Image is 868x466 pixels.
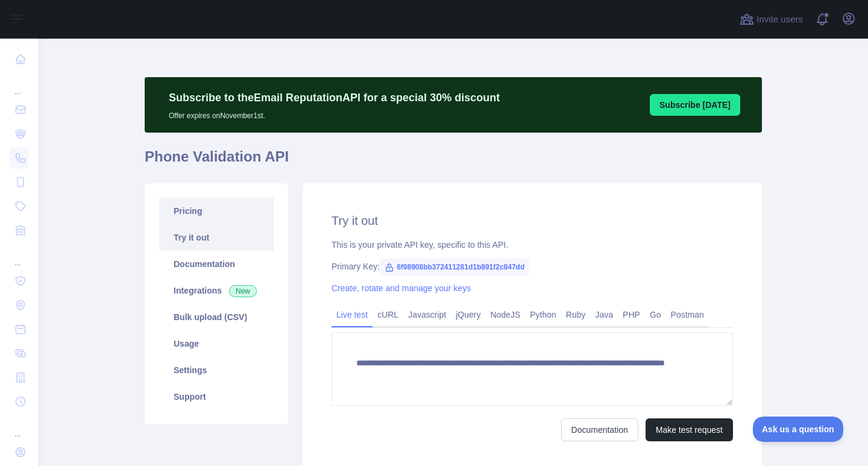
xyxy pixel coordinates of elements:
a: cURL [373,305,403,324]
p: Subscribe to the Email Reputation API for a special 30 % discount [169,89,500,106]
a: Ruby [561,305,591,324]
div: This is your private API key, specific to this API. [332,239,733,251]
iframe: Toggle Customer Support [753,417,844,442]
a: Live test [332,305,373,324]
a: Python [525,305,561,324]
a: Pricing [159,198,274,224]
a: jQuery [451,305,485,324]
button: Invite users [737,10,805,29]
div: ... [10,415,29,439]
a: Create, rotate and manage your keys [332,283,471,293]
a: Settings [159,357,274,383]
p: Offer expires on November 1st. [169,106,500,121]
button: Make test request [646,418,733,441]
h2: Try it out [332,212,733,229]
a: Documentation [159,251,274,277]
a: Support [159,383,274,410]
h1: Phone Validation API [145,147,762,176]
a: Javascript [403,305,451,324]
a: PHP [618,305,645,324]
a: Documentation [561,418,638,441]
div: Primary Key: [332,260,733,272]
a: Bulk upload (CSV) [159,304,274,330]
span: Invite users [756,13,803,27]
a: Postman [666,305,709,324]
a: Java [591,305,618,324]
div: ... [10,244,29,268]
a: NodeJS [485,305,525,324]
a: Try it out [159,224,274,251]
a: Go [645,305,666,324]
button: Subscribe [DATE] [650,94,740,116]
span: New [229,285,257,297]
div: ... [10,72,29,96]
a: Usage [159,330,274,357]
span: 6f98908bb372411281d1b891f2c847dd [380,258,529,276]
a: Integrations New [159,277,274,304]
